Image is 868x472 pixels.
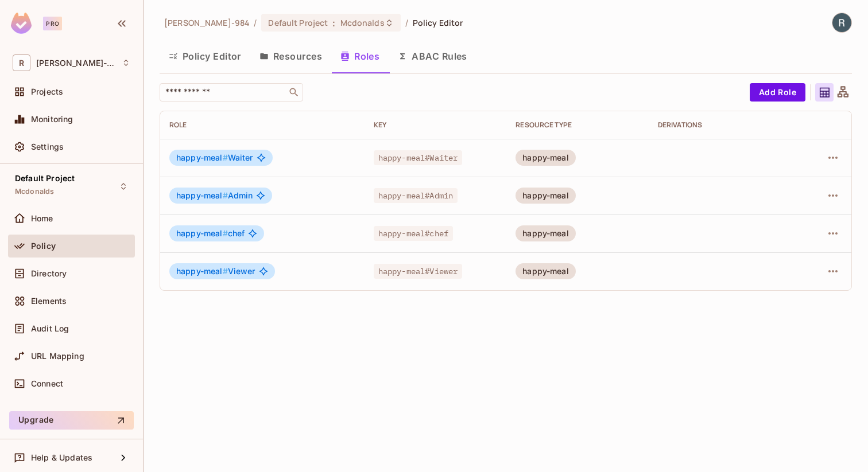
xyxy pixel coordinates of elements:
[268,17,328,28] span: Default Project
[169,120,355,130] div: Role
[374,188,458,203] span: happy-meal#Admin
[832,13,851,32] img: Ritik Gariya
[331,42,389,71] button: Roles
[31,214,53,223] span: Home
[658,120,782,130] div: Derivations
[516,120,640,130] div: RESOURCE TYPE
[176,153,253,162] span: Waiter
[31,269,67,278] span: Directory
[750,83,805,102] button: Add Role
[176,191,253,200] span: Admin
[31,324,69,333] span: Audit Log
[31,142,64,151] span: Settings
[15,187,54,196] span: Mcdonalds
[31,115,73,124] span: Monitoring
[250,42,331,71] button: Resources
[374,150,463,165] span: happy-meal#Waiter
[405,17,408,28] li: /
[13,54,30,71] span: R
[389,42,476,71] button: ABAC Rules
[31,352,84,361] span: URL Mapping
[160,42,250,71] button: Policy Editor
[223,153,228,162] span: #
[516,263,576,279] div: happy-meal
[31,297,67,306] span: Elements
[223,190,228,200] span: #
[15,174,75,183] span: Default Project
[176,266,228,276] span: happy-meal
[516,225,576,241] div: happy-meal
[374,226,453,241] span: happy-meal#chef
[36,58,116,68] span: Workspace: Ritik-984
[43,17,62,30] div: Pro
[223,266,228,276] span: #
[31,379,63,388] span: Connect
[374,120,498,130] div: Key
[176,153,228,162] span: happy-meal
[176,229,245,238] span: chef
[11,13,32,34] img: SReyMgAAAABJRU5ErkJggg==
[516,150,576,166] div: happy-meal
[413,17,463,28] span: Policy Editor
[176,228,228,238] span: happy-meal
[31,453,92,462] span: Help & Updates
[176,267,255,276] span: Viewer
[374,264,463,279] span: happy-meal#Viewer
[332,18,336,28] span: :
[340,17,385,28] span: Mcdonalds
[176,190,228,200] span: happy-meal
[31,87,63,96] span: Projects
[164,17,249,28] span: the active workspace
[254,17,257,28] li: /
[9,411,134,430] button: Upgrade
[223,228,228,238] span: #
[516,188,576,204] div: happy-meal
[31,241,56,251] span: Policy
